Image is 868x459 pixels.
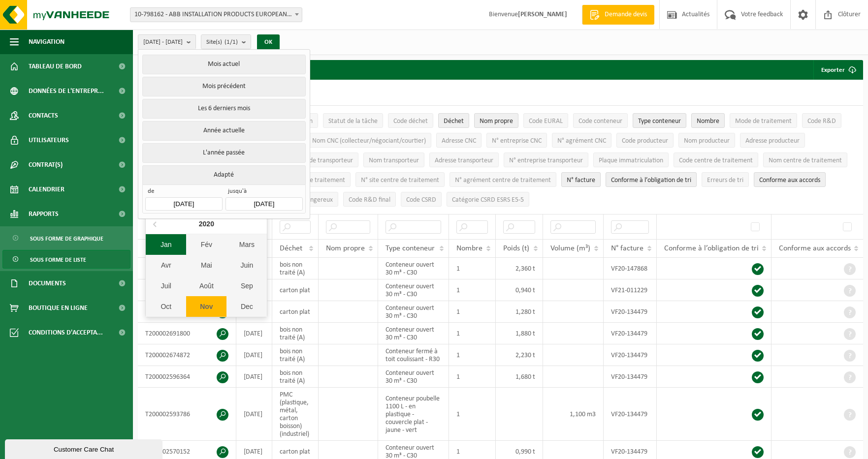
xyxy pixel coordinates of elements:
[456,245,482,252] span: Nombre
[616,133,674,148] button: Code producteurCode producteur: Activate to sort
[5,437,164,459] iframe: chat widget
[272,344,319,366] td: bois non traité (A)
[142,165,305,184] button: Adapté
[378,323,449,344] td: Conteneur ouvert 30 m³ - C30
[557,137,606,145] span: N° agrément CNC
[802,113,841,128] button: Code R&DCode R&amp;D: Activate to sort
[474,113,518,128] button: Nom propreNom propre: Activate to sort
[146,255,186,275] div: Avr
[138,301,236,323] td: T200002701610
[206,35,238,50] span: Site(s)
[393,118,428,125] span: Code déchet
[130,7,302,22] span: 10-798162 - ABB INSTALLATION PRODUCTS EUROPEAN CENTRE SA - HOUDENG-GOEGNIES
[326,245,365,252] span: Nom propre
[361,177,439,184] span: N° site centre de traitement
[622,137,668,145] span: Code producteur
[455,177,551,184] span: N° agrément centre de traitement
[552,133,611,148] button: N° agrément CNCN° agrément CNC: Activate to sort
[226,255,267,275] div: Juin
[406,196,436,204] span: Code CSRD
[691,113,725,128] button: NombreNombre: Activate to sort
[486,133,547,148] button: N° entreprise CNCN° entreprise CNC: Activate to sort
[697,118,719,125] span: Nombre
[2,250,130,269] a: Sous forme de liste
[678,133,735,148] button: Nom producteurNom producteur: Activate to sort
[29,30,64,54] span: Navigation
[226,275,267,296] div: Sep
[280,245,302,252] span: Déchet
[142,143,305,163] button: L'année passée
[130,8,302,22] span: 10-798162 - ABB INSTALLATION PRODUCTS EUROPEAN CENTRE SA - HOUDENG-GOEGNIES
[138,344,236,366] td: T200002674872
[138,34,196,49] button: [DATE] - [DATE]
[29,271,66,296] span: Documents
[447,192,529,207] button: Catégorie CSRD ESRS E5-5Catégorie CSRD ESRS E5-5: Activate to sort
[449,366,496,388] td: 1
[769,157,842,164] span: Nom centre de traitement
[611,177,691,184] span: Conforme à l’obligation de tri
[496,323,543,344] td: 1,880 t
[138,388,236,441] td: T200002593786
[438,113,469,128] button: DéchetDéchet: Activate to sort
[30,250,86,269] span: Sous forme de liste
[604,344,657,366] td: VF20-134479
[664,245,759,252] span: Conforme à l’obligation de tri
[579,118,622,125] span: Code conteneur
[143,35,183,50] span: [DATE] - [DATE]
[29,103,58,128] span: Contacts
[29,177,64,202] span: Calendrier
[29,153,63,177] span: Contrat(s)
[604,388,657,441] td: VF20-134479
[611,245,643,252] span: N° facture
[378,366,449,388] td: Conteneur ouvert 30 m³ - C30
[29,79,104,103] span: Données de l'entrepr...
[550,245,590,252] span: Volume (m³)
[573,113,628,128] button: Code conteneurCode conteneur: Activate to sort
[582,5,654,25] a: Demande devis
[355,172,445,187] button: N° site centre de traitementN° site centre de traitement: Activate to sort
[225,187,302,197] span: jusqu'à
[236,344,272,366] td: [DATE]
[730,113,797,128] button: Mode de traitementMode de traitement: Activate to sort
[452,196,524,204] span: Catégorie CSRD ESRS E5-5
[496,258,543,279] td: 2,360 t
[567,177,595,184] span: N° facture
[449,279,496,301] td: 1
[226,296,267,317] div: Dec
[436,133,482,148] button: Adresse CNCAdresse CNC: Activate to sort
[496,279,543,301] td: 0,940 t
[543,388,604,441] td: 1,100 m3
[186,234,226,255] div: Fév
[186,275,226,296] div: Août
[226,234,267,255] div: Mars
[30,229,103,248] span: Sous forme de graphique
[449,301,496,323] td: 1
[529,118,563,125] span: Code EURAL
[328,118,378,125] span: Statut de la tâche
[604,366,657,388] td: VF20-134479
[684,137,730,145] span: Nom producteur
[518,11,567,18] strong: [PERSON_NAME]
[779,245,851,252] span: Conforme aux accords
[142,55,305,74] button: Mois actuel
[312,137,426,145] span: Nom CNC (collecteur/négociant/courtier)
[272,258,319,279] td: bois non traité (A)
[503,245,529,252] span: Poids (t)
[146,296,186,317] div: Oct
[504,153,588,167] button: N° entreprise transporteurN° entreprise transporteur: Activate to sort
[604,323,657,344] td: VF20-134479
[679,157,753,164] span: Code centre de traitement
[707,177,743,184] span: Erreurs de tri
[186,255,226,275] div: Mai
[29,202,59,226] span: Rapports
[759,177,820,184] span: Conforme aux accords
[146,234,186,255] div: Jan
[138,279,236,301] td: T200002816324
[323,113,383,128] button: Statut de la tâcheStatut de la tâche: Activate to sort
[142,99,305,119] button: Les 6 derniers mois
[480,118,513,125] span: Nom propre
[388,113,433,128] button: Code déchetCode déchet: Activate to sort
[509,157,583,164] span: N° entreprise transporteur
[602,10,649,20] span: Demande devis
[378,344,449,366] td: Conteneur fermé à toit coulissant - R30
